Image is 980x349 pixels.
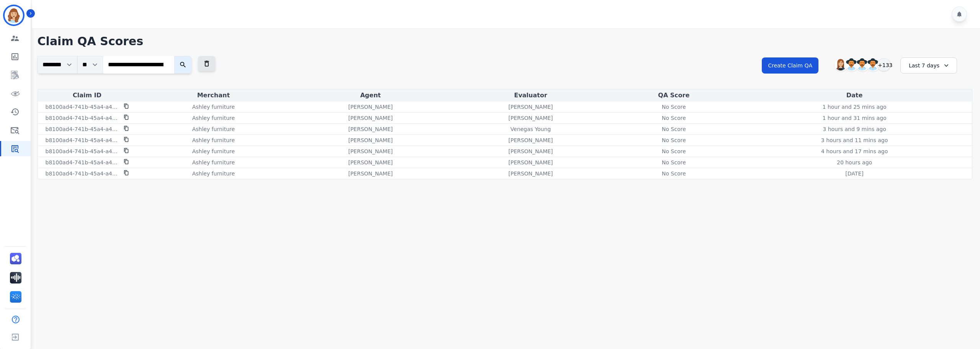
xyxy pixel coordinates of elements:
[192,136,235,144] p: Ashley furniture
[657,114,691,122] div: No Score
[657,103,691,111] div: No Score
[46,125,119,133] p: b8100ad4-741b-45a4-a4d7-5f668de04e32
[822,103,886,111] p: 1 hour and 25 mins ago
[657,125,691,133] div: No Score
[348,125,393,133] p: [PERSON_NAME]
[348,147,393,155] p: [PERSON_NAME]
[877,58,890,71] div: +133
[46,159,119,166] p: b8100ad4-741b-45a4-a4d7-5f668de04e32
[46,103,119,111] p: b8100ad4-741b-45a4-a4d7-5f668de04e32
[292,91,449,100] div: Agent
[46,170,119,177] p: b8100ad4-741b-45a4-a4d7-5f668de04e32
[348,103,393,111] p: [PERSON_NAME]
[46,147,119,155] p: b8100ad4-741b-45a4-a4d7-5f668de04e32
[508,170,553,177] p: [PERSON_NAME]
[738,91,970,100] div: Date
[192,114,235,122] p: Ashley furniture
[46,136,119,144] p: b8100ad4-741b-45a4-a4d7-5f668de04e32
[510,125,551,133] p: Venegas Young
[508,147,553,155] p: [PERSON_NAME]
[348,159,393,166] p: [PERSON_NAME]
[822,114,886,122] p: 1 hour and 31 mins ago
[657,136,691,144] div: No Score
[823,125,886,133] p: 3 hours and 9 mins ago
[821,136,888,144] p: 3 hours and 11 mins ago
[39,91,135,100] div: Claim ID
[192,125,235,133] p: Ashley furniture
[900,57,957,74] div: Last 7 days
[192,103,235,111] p: Ashley furniture
[837,159,872,166] p: 20 hours ago
[38,34,972,48] h1: Claim QA Scores
[348,114,393,122] p: [PERSON_NAME]
[46,114,119,122] p: b8100ad4-741b-45a4-a4d7-5f668de04e32
[508,136,553,144] p: [PERSON_NAME]
[821,147,888,155] p: 4 hours and 17 mins ago
[5,6,23,25] img: Bordered avatar
[452,91,609,100] div: Evaluator
[192,159,235,166] p: Ashley furniture
[508,114,553,122] p: [PERSON_NAME]
[138,91,289,100] div: Merchant
[348,136,393,144] p: [PERSON_NAME]
[762,57,818,74] button: Create Claim QA
[657,159,691,166] div: No Score
[192,170,235,177] p: Ashley furniture
[508,103,553,111] p: [PERSON_NAME]
[508,159,553,166] p: [PERSON_NAME]
[612,91,735,100] div: QA Score
[348,170,393,177] p: [PERSON_NAME]
[657,147,691,155] div: No Score
[657,170,691,177] div: No Score
[845,170,863,177] p: [DATE]
[192,147,235,155] p: Ashley furniture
